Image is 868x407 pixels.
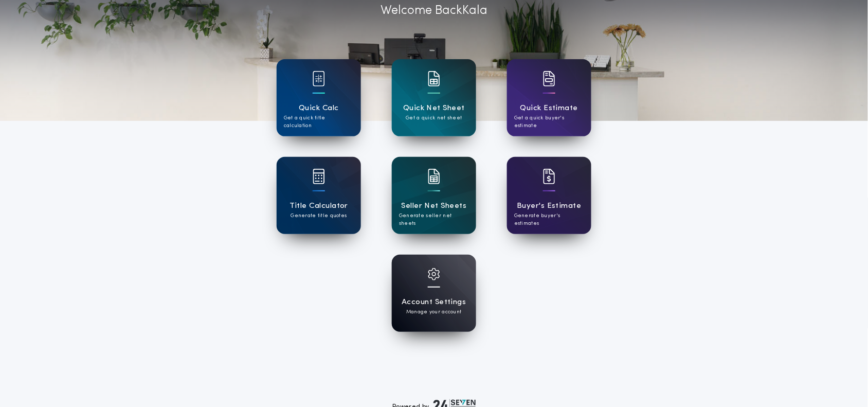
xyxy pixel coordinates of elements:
h1: Title Calculator [290,200,348,212]
a: card iconTitle CalculatorGenerate title quotes [277,157,361,234]
a: card iconQuick EstimateGet a quick buyer's estimate [507,59,591,136]
h1: Quick Net Sheet [403,102,465,114]
a: card iconSeller Net SheetsGenerate seller net sheets [392,157,476,234]
h1: Quick Estimate [520,102,578,114]
p: Manage your account [406,308,461,316]
img: card icon [428,169,440,184]
img: card icon [313,169,325,184]
p: Get a quick buyer's estimate [514,114,584,130]
a: card iconBuyer's EstimateGenerate buyer's estimates [507,157,591,234]
img: card icon [543,71,555,86]
img: card icon [543,169,555,184]
p: Get a quick net sheet [406,114,462,122]
h1: Quick Calc [299,102,339,114]
h1: Buyer's Estimate [517,200,581,212]
p: Get a quick title calculation [284,114,354,130]
p: Generate title quotes [291,212,347,220]
a: card iconQuick CalcGet a quick title calculation [277,59,361,136]
h1: Seller Net Sheets [402,200,467,212]
p: Generate buyer's estimates [514,212,584,227]
p: Generate seller net sheets [399,212,469,227]
a: card iconQuick Net SheetGet a quick net sheet [392,59,476,136]
img: card icon [428,71,440,86]
img: card icon [428,268,440,280]
h1: Account Settings [402,296,466,308]
p: Welcome Back Kala [381,2,487,20]
img: card icon [313,71,325,86]
a: card iconAccount SettingsManage your account [392,255,476,332]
